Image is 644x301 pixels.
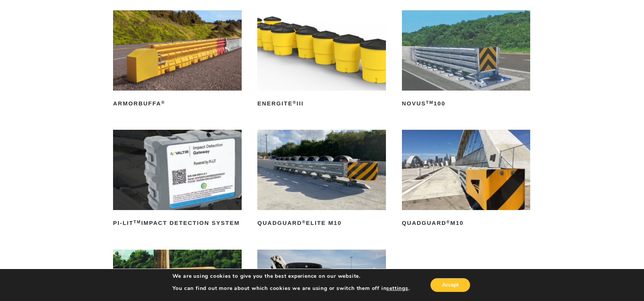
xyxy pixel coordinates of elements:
[172,285,410,292] p: You can find out more about which cookies we are using or switch them off in .
[161,100,165,105] sup: ®
[402,10,531,110] a: NOVUSTM100
[302,220,306,224] sup: ®
[402,97,531,110] h2: NOVUS 100
[293,100,296,105] sup: ®
[113,10,242,110] a: ArmorBuffa®
[113,97,242,110] h2: ArmorBuffa
[257,217,386,229] h2: QuadGuard Elite M10
[113,217,242,229] h2: PI-LIT Impact Detection System
[446,220,450,224] sup: ®
[257,97,386,110] h2: ENERGITE III
[113,130,242,229] a: PI-LITTMImpact Detection System
[257,10,386,110] a: ENERGITE®III
[402,217,531,229] h2: QuadGuard M10
[257,130,386,229] a: QuadGuard®Elite M10
[134,220,141,224] sup: TM
[426,100,434,105] sup: TM
[402,130,531,229] a: QuadGuard®M10
[172,273,410,280] p: We are using cookies to give you the best experience on our website.
[430,278,470,292] button: Accept
[386,285,408,292] button: settings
